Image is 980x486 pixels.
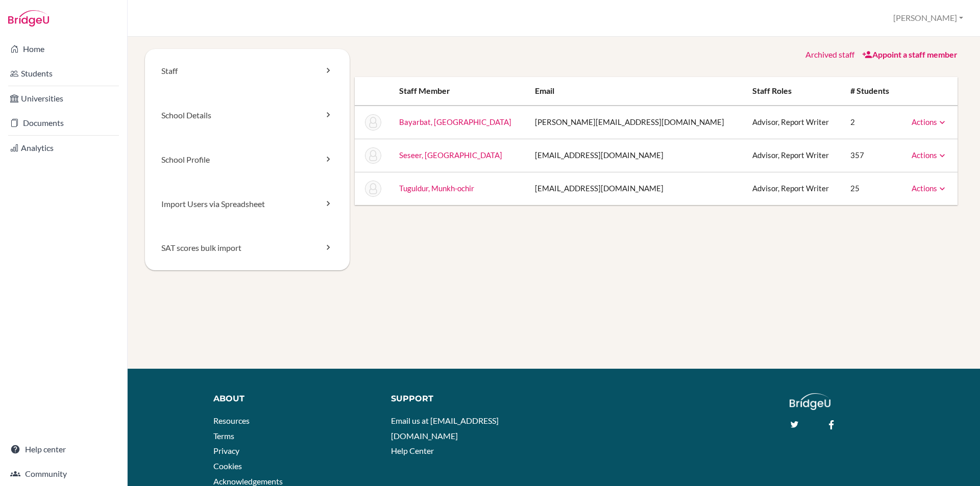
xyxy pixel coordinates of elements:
a: Acknowledgements [213,476,283,486]
a: Home [2,39,125,59]
a: Help Center [391,446,434,455]
a: Resources [213,416,250,425]
a: Tuguldur, Munkh-ochir [399,184,474,193]
img: Bridge-U [8,10,49,27]
th: # students [842,77,900,106]
td: Advisor, Report Writer [744,172,842,205]
a: School Details [145,93,350,138]
th: Staff member [391,77,527,106]
a: Email us at [EMAIL_ADDRESS][DOMAIN_NAME] [391,416,499,441]
a: Import Users via Spreadsheet [145,182,350,226]
a: Documents [2,113,125,133]
img: Munkh-ochir Tuguldur [365,181,381,197]
a: Universities [2,88,125,109]
img: Nandin Bayarbat [365,114,381,131]
td: [EMAIL_ADDRESS][DOMAIN_NAME] [527,139,744,172]
img: logo_white@2x-f4f0deed5e89b7ecb1c2cc34c3e3d731f90f0f143d5ea2071677605dd97b5244.png [790,393,831,410]
td: 25 [842,172,900,205]
a: Bayarbat, [GEOGRAPHIC_DATA] [399,117,511,126]
td: 357 [842,139,900,172]
a: Seseer, [GEOGRAPHIC_DATA] [399,150,502,160]
a: Actions [912,184,947,193]
a: Students [2,63,125,84]
img: Uyanga Seseer [365,147,381,164]
a: Cookies [213,461,242,471]
a: Help center [2,439,125,459]
div: Support [391,393,545,405]
th: Staff roles [744,77,842,106]
button: [PERSON_NAME] [889,9,968,28]
td: Advisor, Report Writer [744,106,842,139]
td: [PERSON_NAME][EMAIL_ADDRESS][DOMAIN_NAME] [527,106,744,139]
a: Staff [145,49,350,93]
td: Advisor, Report Writer [744,139,842,172]
a: SAT scores bulk import [145,226,350,270]
td: 2 [842,106,900,139]
a: Archived staff [805,49,854,59]
a: Actions [912,150,947,160]
a: Appoint a staff member [862,49,958,59]
a: Actions [912,117,947,126]
a: Analytics [2,138,125,158]
a: Terms [213,431,234,441]
th: Email [527,77,744,106]
td: [EMAIL_ADDRESS][DOMAIN_NAME] [527,172,744,205]
a: Privacy [213,446,239,455]
a: Community [2,464,125,484]
div: About [213,393,376,405]
a: School Profile [145,138,350,182]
